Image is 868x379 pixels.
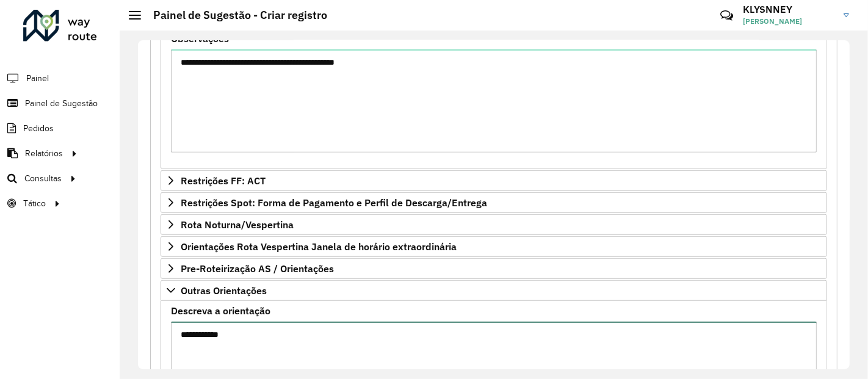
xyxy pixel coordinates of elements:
a: Outras Orientações [161,280,827,301]
span: Painel [26,72,49,85]
span: Rota Noturna/Vespertina [181,220,294,229]
span: Painel de Sugestão [25,97,98,110]
span: Relatórios [25,147,63,160]
a: Rota Noturna/Vespertina [161,214,827,235]
span: Restrições FF: ACT [181,176,266,186]
h3: KLYSNNEY [743,4,834,15]
span: Tático [23,197,46,210]
a: Orientações Rota Vespertina Janela de horário extraordinária [161,236,827,257]
a: Pre-Roteirização AS / Orientações [161,258,827,279]
span: Consultas [24,172,62,185]
span: Pedidos [23,122,54,135]
span: Pre-Roteirização AS / Orientações [181,264,334,273]
label: Descreva a orientação [171,303,270,318]
span: Orientações Rota Vespertina Janela de horário extraordinária [181,242,457,251]
a: Restrições FF: ACT [161,170,827,191]
span: [PERSON_NAME] [743,16,834,27]
span: Restrições Spot: Forma de Pagamento e Perfil de Descarga/Entrega [181,198,487,208]
a: Contato Rápido [714,2,740,29]
span: Outras Orientações [181,286,267,295]
a: Restrições Spot: Forma de Pagamento e Perfil de Descarga/Entrega [161,192,827,213]
h2: Painel de Sugestão - Criar registro [141,9,327,22]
